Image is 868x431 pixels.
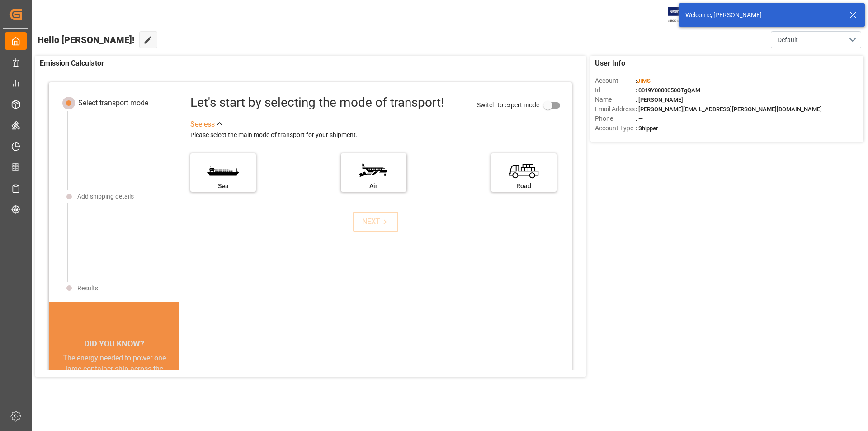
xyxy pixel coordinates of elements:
span: : [636,77,651,84]
div: Add shipping details [77,192,134,201]
span: Id [595,85,636,95]
span: Account Type [595,123,636,133]
button: open menu [771,31,861,48]
span: Account [595,76,636,85]
span: JIMS [637,77,651,84]
div: Results [77,284,98,293]
button: NEXT [353,212,398,232]
button: next slide / item [167,353,179,429]
div: DID YOU KNOW? [49,334,179,353]
span: Emission Calculator [40,58,104,69]
div: See less [190,119,215,130]
button: previous slide / item [49,353,61,429]
span: Phone [595,114,636,123]
div: Sea [195,181,251,191]
div: NEXT [362,216,390,227]
span: Name [595,95,636,104]
div: Air [345,181,402,191]
div: Let's start by selecting the mode of transport! [190,93,444,112]
span: : — [636,115,643,122]
div: Select transport mode [78,98,148,109]
div: Road [495,181,552,191]
span: Default [778,35,798,45]
span: : 0019Y0000050OTgQAM [636,87,700,94]
span: Switch to expert mode [477,101,539,108]
span: Email Address [595,104,636,114]
div: The energy needed to power one large container ship across the ocean in a single day is the same ... [60,353,169,418]
span: : Shipper [636,125,658,132]
div: Please select the main mode of transport for your shipment. [190,130,566,141]
span: : [PERSON_NAME] [636,96,683,103]
span: User Info [595,58,625,69]
span: Hello [PERSON_NAME]! [38,31,135,48]
div: Welcome, [PERSON_NAME] [685,10,841,20]
span: : [PERSON_NAME][EMAIL_ADDRESS][PERSON_NAME][DOMAIN_NAME] [636,106,822,113]
img: Exertis%20JAM%20-%20Email%20Logo.jpg_1722504956.jpg [668,7,699,23]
